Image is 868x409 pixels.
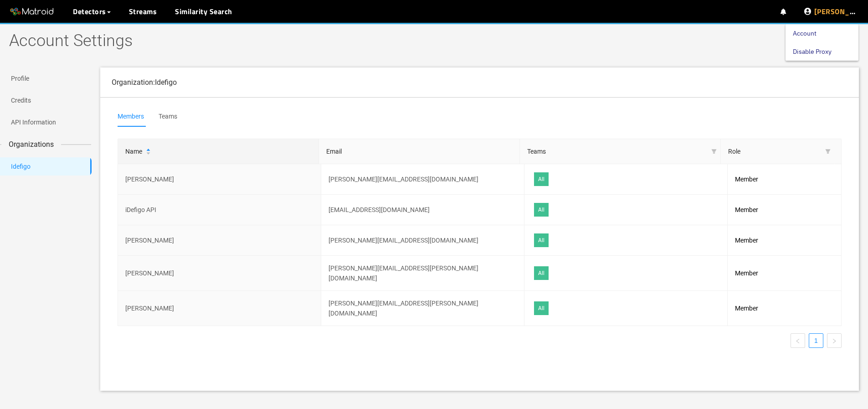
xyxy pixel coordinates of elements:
[319,139,520,164] th: Email
[125,146,142,156] span: Name
[321,256,524,291] td: [PERSON_NAME][EMAIL_ADDRESS][PERSON_NAME][DOMAIN_NAME]
[832,338,837,344] span: right
[534,203,549,217] span: All
[175,6,232,17] a: Similarity Search
[118,291,321,326] td: [PERSON_NAME]
[118,111,144,121] div: Members
[146,151,151,156] span: caret-down
[735,303,834,313] p: Member
[827,333,842,348] button: right
[146,147,151,152] span: caret-up
[11,75,29,82] a: Profile
[534,266,549,280] span: All
[735,235,834,245] p: Member
[11,97,31,104] a: Credits
[791,333,805,348] button: left
[112,77,847,88] p: Organization: Idefigo
[809,333,823,348] li: 1
[9,5,55,19] img: Matroid logo
[735,268,834,278] p: Member
[534,301,549,315] span: All
[735,205,834,215] p: Member
[711,149,717,154] span: filter
[791,333,805,348] li: Previous Page
[118,256,321,291] td: [PERSON_NAME]
[534,172,549,186] span: All
[822,139,834,164] span: filter
[827,333,842,348] li: Next Page
[11,119,56,126] a: API Information
[321,225,524,256] td: [PERSON_NAME][EMAIL_ADDRESS][DOMAIN_NAME]
[708,139,720,164] span: filter
[321,291,524,326] td: [PERSON_NAME][EMAIL_ADDRESS][PERSON_NAME][DOMAIN_NAME]
[520,139,720,164] span: Teams
[321,164,524,195] td: [PERSON_NAME][EMAIL_ADDRESS][DOMAIN_NAME]
[793,24,817,42] a: Account
[1,139,61,150] span: Organizations
[809,334,823,347] a: 1
[118,225,321,256] td: [PERSON_NAME]
[129,6,157,17] a: Streams
[825,149,831,154] span: filter
[118,195,321,225] td: iDefigo API
[321,195,524,225] td: [EMAIL_ADDRESS][DOMAIN_NAME]
[159,111,177,121] div: Teams
[11,163,31,170] a: Idefigo
[534,233,549,247] span: All
[721,139,834,164] span: Role
[795,338,801,344] span: left
[793,42,832,61] a: Disable Proxy
[73,6,106,17] span: Detectors
[735,174,834,184] p: Member
[118,164,321,195] td: [PERSON_NAME]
